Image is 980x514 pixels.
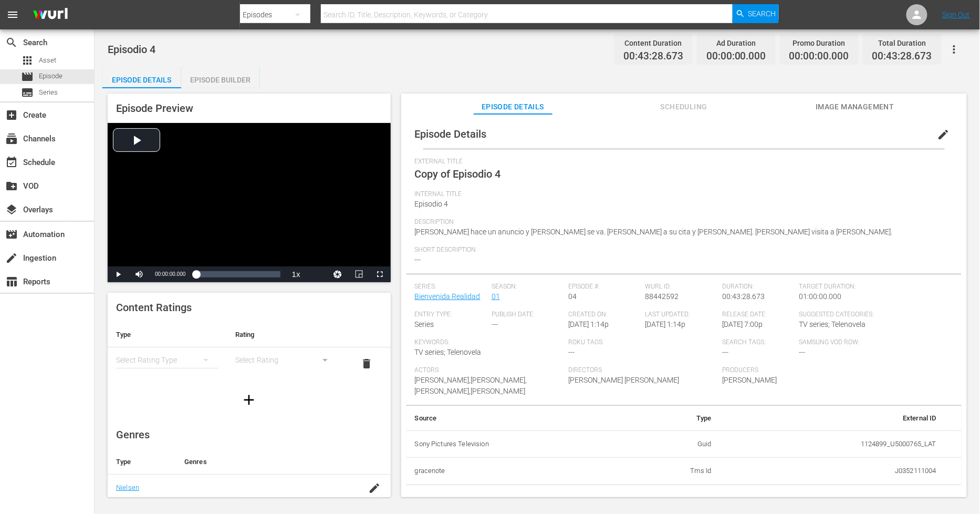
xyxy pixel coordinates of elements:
[355,351,380,376] button: delete
[361,357,373,370] span: delete
[415,246,948,254] span: Short Description
[415,218,948,227] span: Description
[5,180,18,192] span: VOD
[628,430,720,458] td: Guid
[722,338,794,347] span: Search Tags:
[6,8,19,21] span: menu
[415,228,893,236] span: [PERSON_NAME] hace un anuncio y [PERSON_NAME] se va. [PERSON_NAME] a su cita y [PERSON_NAME]. [PE...
[623,50,683,63] span: 00:43:28.673
[492,283,563,291] span: Season:
[5,36,18,49] span: Search
[155,271,185,277] span: 00:00:00.000
[5,275,18,288] span: Reports
[492,292,500,301] a: 01
[720,458,945,485] td: J0352111004
[748,4,776,23] span: Search
[568,311,640,319] span: Created On:
[706,50,766,63] span: 00:00:00.000
[569,376,680,384] span: [PERSON_NAME] [PERSON_NAME]
[116,428,150,441] span: Genres
[116,102,193,115] span: Episode Preview
[415,158,948,166] span: External Title
[415,320,434,328] span: Series
[39,55,56,66] span: Asset
[733,4,779,23] button: Search
[227,322,346,347] th: Rating
[415,283,486,291] span: Series:
[623,36,683,50] div: Content Duration
[108,322,391,380] table: simple table
[108,266,129,282] button: Play
[799,338,871,347] span: Samsung VOD Row:
[720,406,945,431] th: External ID
[406,458,628,485] th: gracenote
[116,484,139,491] a: Nielsen
[181,67,260,88] button: Episode Builder
[39,87,58,98] span: Series
[872,50,932,63] span: 00:43:28.673
[102,67,181,92] div: Episode Details
[492,311,563,319] span: Publish Date:
[645,283,717,291] span: Wurl ID:
[415,190,948,199] span: Internal Title
[645,292,679,301] span: 88442592
[474,100,552,114] span: Episode Details
[415,366,564,375] span: Actors
[5,252,18,264] span: Ingestion
[415,348,482,356] span: TV series; Telenovela
[645,311,717,319] span: Last Updated:
[722,348,728,356] span: ---
[722,311,794,319] span: Release Date:
[5,109,18,121] span: Create
[799,292,842,301] span: 01:00:00.000
[25,3,76,27] img: ans4CAIJ8jUAAAAAAAAAAAAAAAAAAAAAAAAgQb4GAAAAAAAAAAAAAAAAAAAAAAAAJMjXAAAAAAAAAAAAAAAAAAAAAAAAgAT5G...
[789,50,849,63] span: 00:00:00.000
[943,11,970,19] a: Sign Out
[816,100,894,114] span: Image Management
[108,43,155,56] span: Episodio 4
[102,67,181,88] button: Episode Details
[415,200,449,208] span: Episodio 4
[406,406,628,431] th: Source
[628,458,720,485] td: Tms Id
[722,292,765,301] span: 00:43:28.673
[415,168,501,180] span: Copy of Episodio 4
[39,71,62,81] span: Episode
[5,203,18,216] span: Overlays
[722,366,871,375] span: Producers
[569,348,575,356] span: ---
[568,320,609,328] span: [DATE] 1:14p
[129,266,150,282] button: Mute
[720,430,945,458] td: 1124899_U5000765_LAT
[349,266,370,282] button: Picture-in-Picture
[722,376,777,384] span: [PERSON_NAME]
[108,449,176,475] th: Type
[196,271,280,277] div: Progress Bar
[644,100,723,114] span: Scheduling
[937,128,950,141] span: edit
[568,292,577,301] span: 04
[722,320,763,328] span: [DATE] 7:00p
[492,320,498,328] span: ---
[722,283,794,291] span: Duration:
[370,266,391,282] button: Fullscreen
[799,348,806,356] span: ---
[406,430,628,458] th: Sony Pictures Television
[789,36,849,50] div: Promo Duration
[415,128,487,140] span: Episode Details
[21,86,34,99] span: Series
[5,132,18,145] span: Channels
[569,338,717,347] span: Roku Tags:
[5,228,18,241] span: Automation
[21,54,34,67] span: Asset
[799,320,866,328] span: TV series; Telenovela
[415,338,564,347] span: Keywords:
[415,255,421,264] span: ---
[176,449,358,475] th: Genres
[328,266,349,282] button: Jump To Time
[5,156,18,169] span: Schedule
[415,376,527,395] span: [PERSON_NAME],[PERSON_NAME],[PERSON_NAME],[PERSON_NAME]
[628,406,720,431] th: Type
[799,283,948,291] span: Target Duration:
[799,311,948,319] span: Suggested Categories:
